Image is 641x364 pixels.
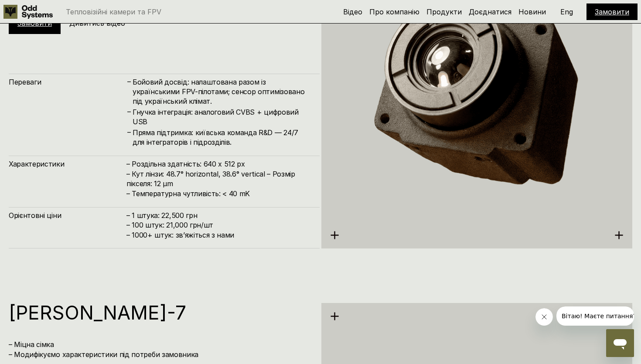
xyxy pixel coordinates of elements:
h1: [PERSON_NAME]-7 [9,303,311,322]
h4: Характеристики [9,159,126,169]
h4: Орієнтовні ціни [9,211,126,220]
p: Eng [560,8,573,15]
h4: – Роздільна здатність: 640 x 512 px – Кут лінзи: 48.7° horizontal, 38.6° vertical – Розмір піксел... [126,159,311,198]
a: Доєднатися [469,7,511,16]
iframe: Повідомлення від компанії [556,306,634,326]
a: Продукти [426,7,462,16]
h4: Бойовий досвід: налаштована разом із українськими FPV-пілотами; сенсор оптимізовано під українськ... [133,77,311,106]
iframe: Кнопка для запуску вікна повідомлень [606,329,634,357]
h4: – Міцна сімка – Модифікуємо характеристики під потреби замовника [9,340,311,359]
span: Вітаю! Маєте питання? [5,6,80,13]
a: Про компанію [369,7,419,16]
a: Новини [518,7,546,16]
h4: Пряма підтримка: київська команда R&D — 24/7 для інтеграторів і підрозділів. [133,128,311,147]
h4: – [127,127,131,137]
p: Тепловізійні камери та FPV [66,8,161,15]
h4: Гнучка інтеграція: аналоговий CVBS + цифровий USB [133,107,311,127]
h4: – [127,76,131,86]
a: Відео [343,7,362,16]
h4: – 1 штука: 22,500 грн – 100 штук: 21,000 грн/шт [126,211,311,240]
h4: Переваги [9,77,126,87]
span: – ⁠1000+ штук: звʼяжіться з нами [126,231,234,239]
a: Замовити [595,7,629,16]
h4: – [127,107,131,116]
iframe: Закрити повідомлення [535,308,553,326]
